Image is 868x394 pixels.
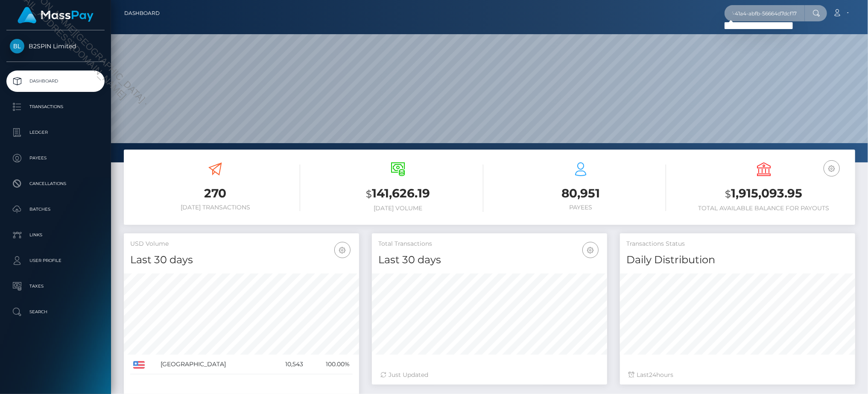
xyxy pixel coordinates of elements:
[130,204,300,211] h6: [DATE] Transactions
[313,185,483,203] h3: 141,626.19
[10,229,101,241] p: Links
[124,4,160,22] a: Dashboard
[10,100,101,113] p: Transactions
[10,177,101,190] p: Cancellations
[133,361,145,369] img: US.png
[378,240,601,248] h5: Total Transactions
[380,370,599,379] div: Just Updated
[6,301,105,323] a: Search
[10,306,101,318] p: Search
[725,5,805,21] input: Search...
[130,240,353,248] h5: USD Volume
[10,254,101,267] p: User Profile
[6,276,105,297] a: Taxes
[378,253,601,268] h4: Last 30 days
[306,355,353,374] td: 100.00%
[6,173,105,194] a: Cancellations
[626,240,849,248] h5: Transactions Status
[18,7,94,24] img: MassPay Logo
[679,205,849,212] h6: Total Available Balance for Payouts
[158,355,269,374] td: [GEOGRAPHIC_DATA]
[6,199,105,220] a: Batches
[6,224,105,246] a: Links
[6,122,105,143] a: Ledger
[130,253,353,268] h4: Last 30 days
[725,188,731,200] small: $
[366,188,372,200] small: $
[6,250,105,271] a: User Profile
[10,126,101,139] p: Ledger
[130,185,300,202] h3: 270
[10,152,101,165] p: Payees
[628,370,847,379] div: Last hours
[679,185,849,203] h3: 1,915,093.95
[269,355,306,374] td: 10,543
[496,185,666,202] h3: 80,951
[10,203,101,216] p: Batches
[626,253,849,268] h4: Daily Distribution
[649,371,656,379] span: 24
[10,75,101,88] p: Dashboard
[10,280,101,293] p: Taxes
[313,205,483,212] h6: [DATE] Volume
[496,204,666,211] h6: Payees
[6,71,105,92] a: Dashboard
[6,42,105,50] span: B2SPIN Limited
[10,39,24,53] img: B2SPIN Limited
[6,147,105,169] a: Payees
[6,96,105,118] a: Transactions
